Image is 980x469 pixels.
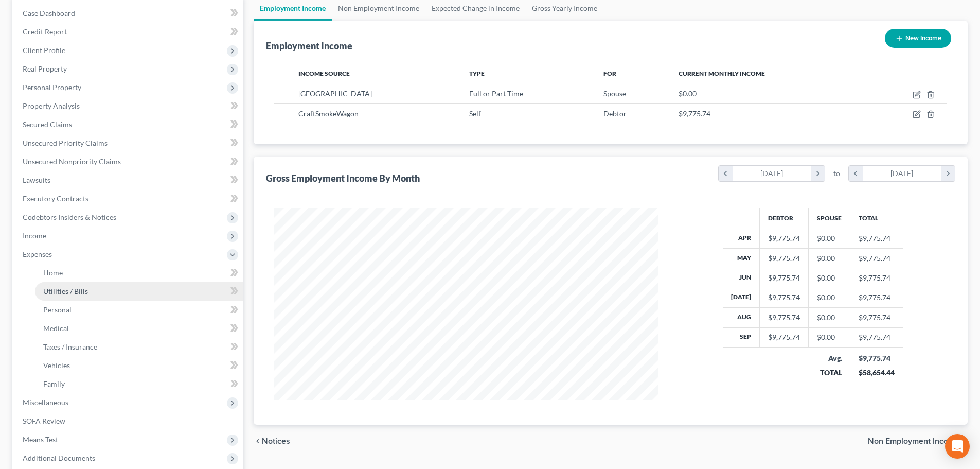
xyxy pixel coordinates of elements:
[811,166,825,181] i: chevron_right
[469,109,481,118] span: Self
[603,70,616,77] span: For
[723,229,760,248] th: Apr
[14,189,243,208] a: Executory Contracts
[254,437,290,445] button: chevron_left Notices
[266,40,352,52] div: Employment Income
[35,301,243,319] a: Personal
[850,288,903,307] td: $9,775.74
[768,233,800,244] div: $9,775.74
[23,435,58,444] span: Means Test
[14,97,243,115] a: Property Analysis
[23,176,50,184] span: Lawsuits
[868,437,968,445] button: Non Employment Income chevron_right
[719,166,733,181] i: chevron_left
[859,353,895,363] div: $9,775.74
[43,342,97,351] span: Taxes / Insurance
[817,368,842,378] div: TOTAL
[768,273,800,283] div: $9,775.74
[23,9,75,18] span: Case Dashboard
[850,248,903,268] td: $9,775.74
[833,168,840,179] span: to
[723,308,760,327] th: Aug
[469,89,523,98] span: Full or Part Time
[23,138,108,147] span: Unsecured Priority Claims
[35,338,243,356] a: Taxes / Insurance
[14,134,243,152] a: Unsecured Priority Claims
[35,375,243,393] a: Family
[679,89,697,98] span: $0.00
[733,166,811,181] div: [DATE]
[14,4,243,23] a: Case Dashboard
[35,264,243,282] a: Home
[298,89,372,98] span: [GEOGRAPHIC_DATA]
[849,166,863,181] i: chevron_left
[817,233,842,244] div: $0.00
[945,434,970,459] div: Open Intercom Messenger
[850,308,903,327] td: $9,775.74
[14,412,243,430] a: SOFA Review
[23,64,67,73] span: Real Property
[817,353,842,363] div: Avg.
[14,23,243,41] a: Credit Report
[850,229,903,248] td: $9,775.74
[298,70,350,77] span: Income Source
[23,157,121,166] span: Unsecured Nonpriority Claims
[859,368,895,378] div: $58,654.44
[885,29,951,48] button: New Income
[768,332,800,342] div: $9,775.74
[14,152,243,171] a: Unsecured Nonpriority Claims
[23,454,95,462] span: Additional Documents
[723,327,760,347] th: Sep
[23,83,81,92] span: Personal Property
[850,208,903,229] th: Total
[863,166,941,181] div: [DATE]
[817,292,842,303] div: $0.00
[43,287,88,296] span: Utilities / Bills
[603,109,627,118] span: Debtor
[35,356,243,375] a: Vehicles
[23,213,116,221] span: Codebtors Insiders & Notices
[868,437,959,445] span: Non Employment Income
[23,231,46,240] span: Income
[23,120,72,129] span: Secured Claims
[35,319,243,338] a: Medical
[941,166,955,181] i: chevron_right
[23,250,52,258] span: Expenses
[469,70,485,77] span: Type
[809,208,850,229] th: Spouse
[850,268,903,288] td: $9,775.74
[23,416,65,425] span: SOFA Review
[254,437,262,445] i: chevron_left
[23,398,68,407] span: Miscellaneous
[817,253,842,264] div: $0.00
[723,268,760,288] th: Jun
[723,288,760,307] th: [DATE]
[679,70,765,77] span: Current Monthly Income
[817,312,842,323] div: $0.00
[298,109,359,118] span: CraftSmokeWagon
[43,305,72,314] span: Personal
[768,292,800,303] div: $9,775.74
[266,172,420,184] div: Gross Employment Income By Month
[679,109,710,118] span: $9,775.74
[43,268,63,277] span: Home
[43,324,69,333] span: Medical
[723,248,760,268] th: May
[817,273,842,283] div: $0.00
[850,327,903,347] td: $9,775.74
[43,361,70,370] span: Vehicles
[768,253,800,264] div: $9,775.74
[23,194,88,203] span: Executory Contracts
[768,312,800,323] div: $9,775.74
[43,379,65,388] span: Family
[603,89,626,98] span: Spouse
[23,27,67,36] span: Credit Report
[23,46,65,55] span: Client Profile
[14,171,243,189] a: Lawsuits
[817,332,842,342] div: $0.00
[23,101,80,110] span: Property Analysis
[14,115,243,134] a: Secured Claims
[262,437,290,445] span: Notices
[35,282,243,301] a: Utilities / Bills
[760,208,809,229] th: Debtor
